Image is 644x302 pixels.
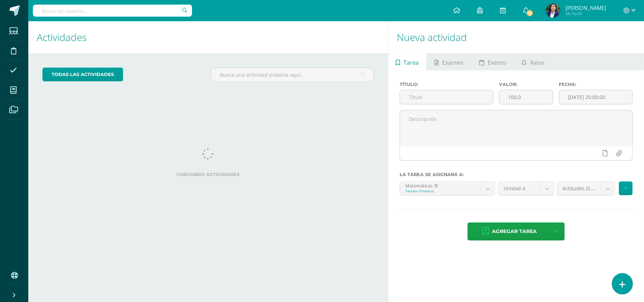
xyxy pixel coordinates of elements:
[42,172,374,177] label: Cargando actividades
[400,90,493,104] input: Título
[471,53,514,70] a: Evento
[565,11,606,17] span: Mi Perfil
[42,68,123,81] a: todas las Actividades
[498,182,554,195] a: Unidad 4
[400,82,493,87] label: Título:
[499,82,553,87] label: Valor:
[404,54,419,71] span: Tarea
[33,5,192,17] input: Busca un usuario...
[559,82,633,87] label: Fecha:
[400,172,633,177] label: La tarea se asignará a:
[397,21,636,53] h1: Nueva actividad
[499,90,553,104] input: Puntos máximos
[563,182,596,195] span: Actitudes (5.0%)
[546,4,560,18] img: cc393a5ce9805ad72d48e0f4d9f74595.png
[557,182,615,195] a: Actitudes (5.0%)
[526,9,534,17] span: 16
[37,21,379,53] h1: Actividades
[405,182,476,188] div: Matemáticas 'B'
[559,90,632,104] input: Fecha de entrega
[565,4,606,11] span: [PERSON_NAME]
[492,223,537,240] span: Agregar tarea
[388,53,427,70] a: Tarea
[211,68,373,82] input: Busca una actividad próxima aquí...
[530,54,544,71] span: Aviso
[427,53,471,70] a: Examen
[504,182,535,195] span: Unidad 4
[442,54,464,71] span: Examen
[514,53,552,70] a: Aviso
[488,54,506,71] span: Evento
[405,188,476,193] div: Tercero Primaria
[400,182,495,195] a: Matemáticas 'B'Tercero Primaria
